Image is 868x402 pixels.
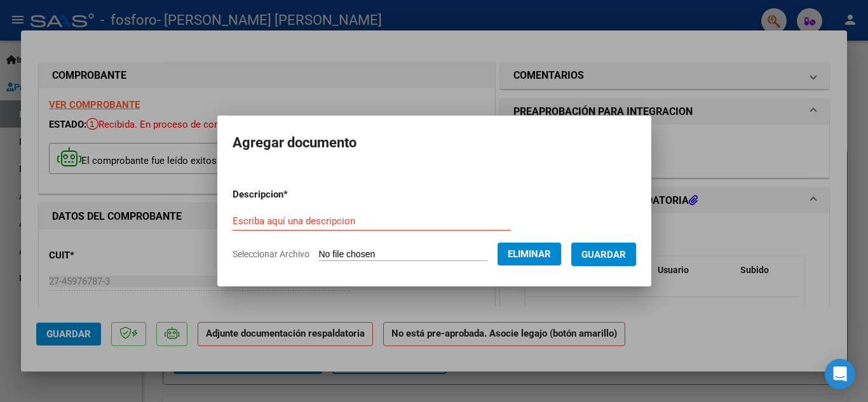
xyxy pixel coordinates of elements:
p: Descripcion [233,187,354,202]
span: Guardar [581,249,626,260]
button: Eliminar [498,243,561,265]
div: Open Intercom Messenger [825,359,855,389]
span: Eliminar [508,248,551,260]
span: Seleccionar Archivo [233,249,309,259]
h2: Agregar documento [233,131,636,155]
button: Guardar [571,243,636,266]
